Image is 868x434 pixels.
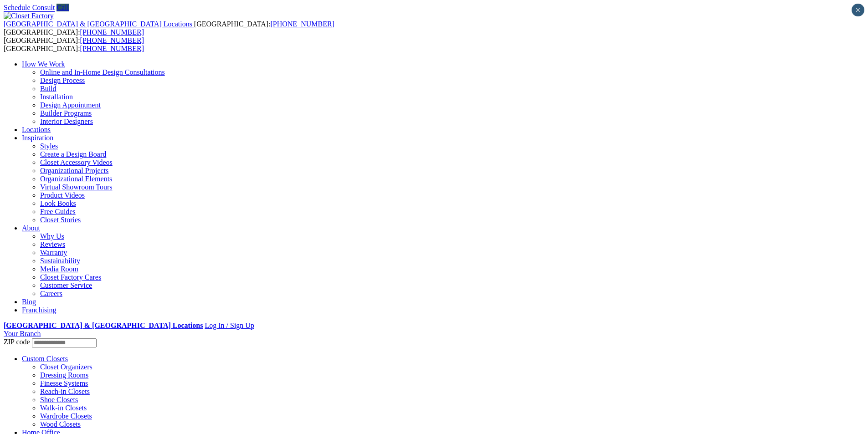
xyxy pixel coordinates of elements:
[205,322,254,329] a: Log In / Sign Up
[22,224,40,232] a: About
[40,68,165,76] a: Online and In-Home Design Consultations
[40,85,56,92] a: Build
[4,330,41,337] a: Your Branch
[40,199,76,207] a: Look Books
[40,77,85,84] a: Design Process
[22,298,36,306] a: Blog
[40,232,64,240] a: Why Us
[40,208,76,215] a: Free Guides
[270,20,334,28] a: [PHONE_NUMBER]
[40,158,113,166] a: Closet Accessory Videos
[22,126,51,133] a: Locations
[4,322,203,329] a: [GEOGRAPHIC_DATA] & [GEOGRAPHIC_DATA] Locations
[80,45,144,52] a: [PHONE_NUMBER]
[4,4,55,11] a: Schedule Consult
[40,412,92,420] a: Wardrobe Closets
[40,216,81,224] a: Closet Stories
[40,265,78,273] a: Media Room
[22,134,53,142] a: Inspiration
[40,290,62,297] a: Careers
[22,60,65,68] a: How We Work
[40,93,73,101] a: Installation
[4,20,194,28] a: [GEOGRAPHIC_DATA] & [GEOGRAPHIC_DATA] Locations
[40,175,112,183] a: Organizational Elements
[4,338,30,346] span: ZIP code
[22,355,68,363] a: Custom Closets
[40,191,85,199] a: Product Videos
[40,167,108,174] a: Organizational Projects
[56,4,69,11] a: Call
[40,371,88,379] a: Dressing Rooms
[40,109,92,117] a: Builder Programs
[4,36,144,52] span: [GEOGRAPHIC_DATA]: [GEOGRAPHIC_DATA]:
[40,363,92,371] a: Closet Organizers
[40,273,101,281] a: Closet Factory Cares
[22,306,56,314] a: Franchising
[40,257,80,265] a: Sustainability
[40,101,101,109] a: Design Appointment
[40,388,90,395] a: Reach-in Closets
[4,20,334,36] span: [GEOGRAPHIC_DATA]: [GEOGRAPHIC_DATA]:
[80,28,144,36] a: [PHONE_NUMBER]
[40,150,106,158] a: Create a Design Board
[40,249,67,256] a: Warranty
[40,281,92,289] a: Customer Service
[40,396,78,403] a: Shoe Closets
[40,379,88,387] a: Finesse Systems
[80,36,144,44] a: [PHONE_NUMBER]
[40,420,81,428] a: Wood Closets
[40,240,65,248] a: Reviews
[32,338,97,347] input: Enter your Zip code
[40,142,58,150] a: Styles
[40,404,87,412] a: Walk-in Closets
[852,4,864,16] button: Close
[4,20,192,28] span: [GEOGRAPHIC_DATA] & [GEOGRAPHIC_DATA] Locations
[40,117,93,125] a: Interior Designers
[4,12,54,20] img: Closet Factory
[40,183,113,191] a: Virtual Showroom Tours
